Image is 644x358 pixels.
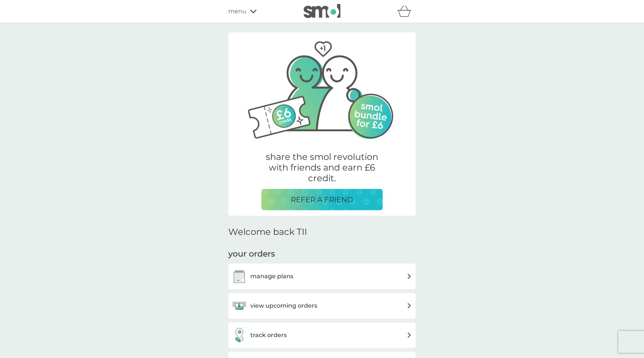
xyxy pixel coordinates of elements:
[228,227,307,237] h2: Welcome back TII
[250,301,317,311] h3: view upcoming orders
[250,272,293,281] h3: manage plans
[407,332,412,338] img: arrow right
[228,7,246,16] span: menu
[261,152,383,183] p: share the smol revolution with friends and earn £6 credit.
[228,33,416,216] a: Two friends, one with their arm around the other.share the smol revolution with friends and earn ...
[228,248,275,260] h3: your orders
[407,273,412,279] img: arrow right
[261,189,383,210] button: REFER A FRIEND
[291,194,353,205] p: REFER A FRIEND
[407,303,412,308] img: arrow right
[304,4,340,18] img: smol
[397,4,416,19] div: basket
[239,32,405,143] img: Two friends, one with their arm around the other.
[250,330,287,340] h3: track orders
